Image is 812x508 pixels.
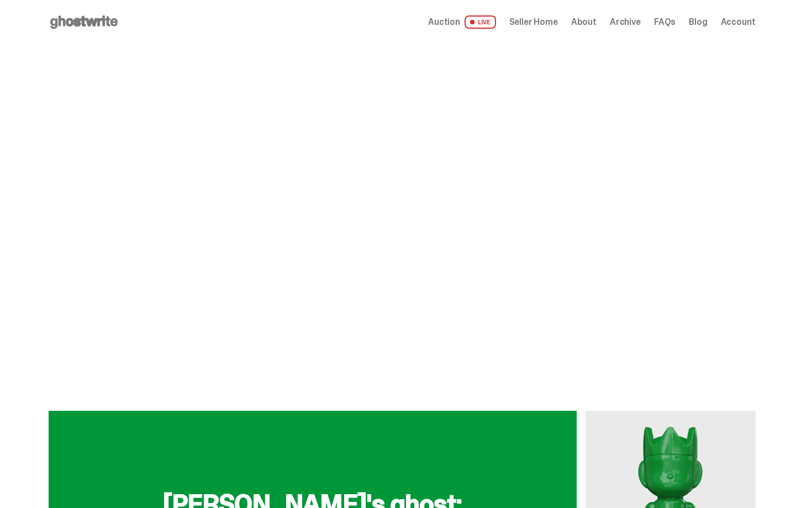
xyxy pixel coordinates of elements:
a: Archive [610,18,641,27]
span: LIVE [465,15,496,29]
a: Account [721,18,756,27]
span: Auction [428,18,460,27]
a: Auction LIVE [428,15,495,29]
a: About [571,18,597,27]
a: FAQs [654,18,676,27]
a: Seller Home [509,18,558,27]
a: Blog [689,18,707,27]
